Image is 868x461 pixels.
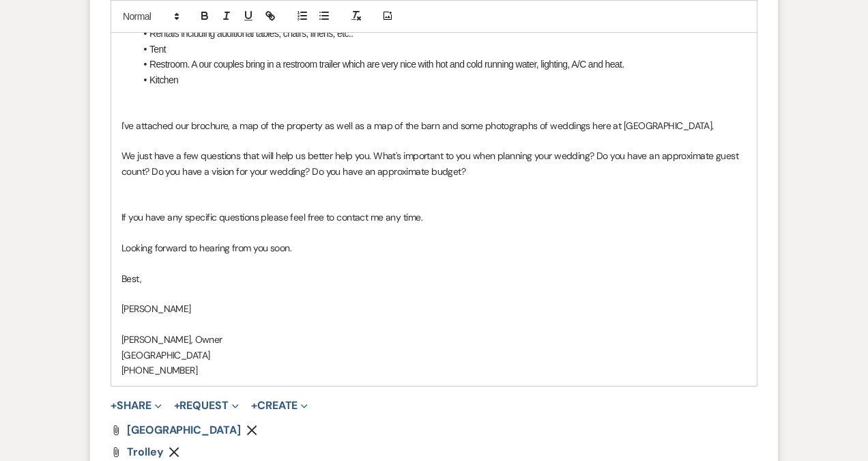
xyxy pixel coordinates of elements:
[121,348,747,363] p: [GEOGRAPHIC_DATA]
[251,400,257,411] span: +
[251,400,308,411] button: Create
[111,400,162,411] button: Share
[121,301,747,316] p: [PERSON_NAME]
[135,72,747,87] li: Kitchen
[121,332,747,347] p: [PERSON_NAME], Owner
[121,148,747,179] p: We just have a few questions that will help us better help you. What's important to you when plan...
[121,118,747,133] p: I've attached our brochure, a map of the property as well as a map of the barn and some photograp...
[111,400,117,411] span: +
[121,210,747,225] p: If you have any specific questions please feel free to contact me any time.
[121,363,747,378] p: [PHONE_NUMBER]
[127,447,163,458] a: Trolley
[174,400,180,411] span: +
[121,271,747,286] p: Best,
[121,240,747,255] p: Looking forward to hearing from you soon.
[174,400,239,411] button: Request
[127,445,163,459] span: Trolley
[127,423,241,437] span: [GEOGRAPHIC_DATA]
[135,42,747,57] li: Tent
[135,26,747,41] li: Rentals including additional tables, chairs, linens, etc..
[127,425,241,436] a: [GEOGRAPHIC_DATA]
[135,57,747,72] li: Restroom. A our couples bring in a restroom trailer which are very nice with hot and cold running...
